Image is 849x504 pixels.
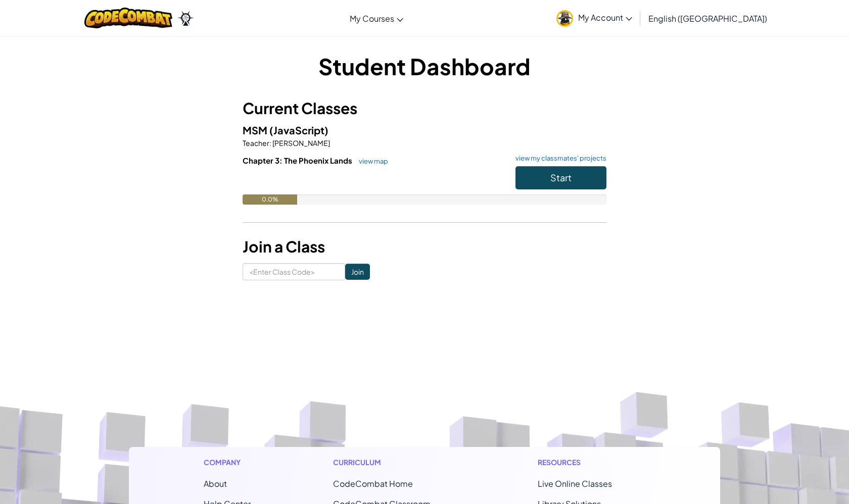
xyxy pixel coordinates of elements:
[269,124,328,136] span: (JavaScript)
[345,5,408,32] a: My Courses
[354,157,388,165] a: view map
[243,263,345,280] input: <Enter Class Code>
[551,2,637,34] a: My Account
[556,10,573,27] img: avatar
[84,8,173,28] img: CodeCombat logo
[350,13,394,24] span: My Courses
[204,478,227,489] a: About
[550,172,572,183] span: Start
[578,12,632,23] span: My Account
[271,138,330,147] span: [PERSON_NAME]
[648,13,767,24] span: English ([GEOGRAPHIC_DATA])
[643,5,772,32] a: English ([GEOGRAPHIC_DATA])
[243,194,297,205] div: 0.0%
[538,457,645,468] h1: Resources
[243,97,606,120] h3: Current Classes
[269,138,271,147] span: :
[538,478,612,489] a: Live Online Classes
[515,166,606,189] button: Start
[243,235,606,258] h3: Join a Class
[243,124,269,136] span: MSM
[333,478,413,489] span: CodeCombat Home
[177,11,194,26] img: Ozaria
[510,155,606,162] a: view my classmates' projects
[243,138,269,147] span: Teacher
[243,51,606,82] h1: Student Dashboard
[204,457,251,468] h1: Company
[243,156,354,165] span: Chapter 3: The Phoenix Lands
[345,264,370,280] input: Join
[333,457,455,468] h1: Curriculum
